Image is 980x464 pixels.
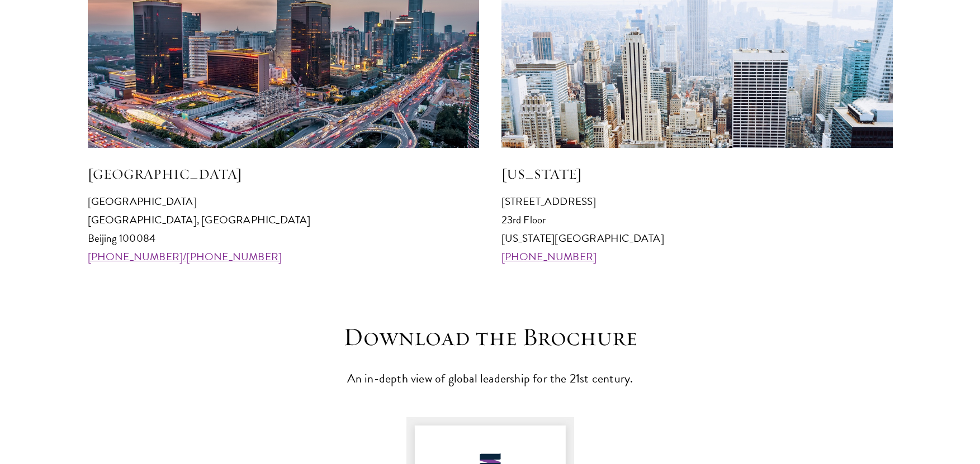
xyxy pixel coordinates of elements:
[88,248,282,265] a: [PHONE_NUMBER]/[PHONE_NUMBER]
[88,192,479,266] p: [GEOGRAPHIC_DATA] [GEOGRAPHIC_DATA], [GEOGRAPHIC_DATA] Beijing 100084
[501,192,893,266] p: [STREET_ADDRESS] 23rd Floor [US_STATE][GEOGRAPHIC_DATA]
[501,248,597,265] a: [PHONE_NUMBER]
[501,165,893,184] h5: [US_STATE]
[88,165,479,184] h5: [GEOGRAPHIC_DATA]
[317,322,664,353] h3: Download the Brochure
[317,369,664,389] p: An in-depth view of global leadership for the 21st century.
